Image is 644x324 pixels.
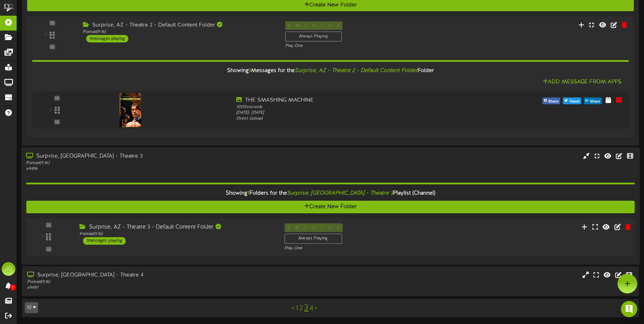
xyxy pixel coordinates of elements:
div: Showing Messages for the Folder [27,64,634,78]
div: # 9496 [26,166,274,172]
button: Add Message From Apps [541,78,624,86]
span: 1 [249,68,251,74]
a: 2 [299,305,303,312]
div: Portrait ( 9:16 ) [27,279,274,285]
div: Open Intercom Messenger [621,301,637,317]
i: Surprise, AZ - Theatre 2 - Default Content Folder [295,68,418,74]
button: 10 [25,302,38,313]
div: Play One [285,43,427,49]
div: Portrait ( 9:16 ) [26,160,274,166]
a: 4 [310,305,313,312]
button: Share [584,97,602,104]
a: 1 [296,305,298,312]
div: Showing Folders for the Playlist (Channel) [21,186,640,201]
div: Always Playing [284,234,342,244]
span: 1 [247,190,250,196]
button: Tweet [563,97,581,104]
a: < [292,305,294,312]
span: Share [588,98,602,105]
div: 3000 seconds [236,104,475,110]
button: Create New Folder [26,201,634,213]
div: 1 messages playing [83,237,126,245]
div: # 9497 [27,285,274,291]
div: [DATE] - [DATE] [236,110,475,116]
div: Surprise, [GEOGRAPHIC_DATA] - Theatre 4 [27,271,274,279]
span: 0 [10,284,16,291]
span: Share [547,98,560,105]
div: Surprise, AZ - Theatre 2 - Default Content Folder [83,21,275,29]
div: JD [2,262,15,276]
div: Surprise, [GEOGRAPHIC_DATA] - Theatre 3 [26,152,274,160]
div: Portrait ( 9:16 ) [79,231,274,237]
a: 3 [304,304,308,312]
a: > [315,305,317,312]
div: Direct Upload [236,116,475,122]
div: Portrait ( 9:16 ) [83,29,275,35]
div: Always Playing [285,32,342,41]
div: 1 messages playing [86,35,128,42]
button: Share [542,97,560,104]
div: Play One [284,246,428,251]
i: Surprise, [GEOGRAPHIC_DATA] - Theatre 3 [287,190,393,196]
div: Surprise, AZ - Theatre 3 - Default Content Folder [79,223,274,231]
img: e806ca82-bb77-4cea-a6f7-c9c1585ad903.jpg [119,93,141,127]
div: THE SMASHING MACHINE [236,96,475,104]
span: Tweet [568,98,581,105]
